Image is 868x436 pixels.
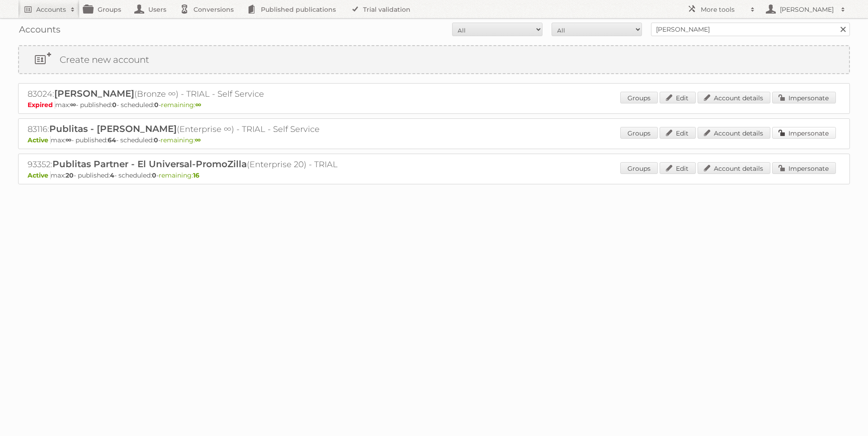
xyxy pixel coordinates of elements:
strong: ∞ [195,136,201,144]
span: remaining: [159,171,199,179]
a: Impersonate [772,127,836,139]
a: Impersonate [772,92,836,103]
h2: [PERSON_NAME] [778,5,836,14]
a: Groups [620,127,658,139]
strong: 0 [112,101,117,109]
h2: 83116: (Enterprise ∞) - TRIAL - Self Service [28,123,344,135]
strong: 0 [152,171,156,179]
span: remaining: [160,136,201,144]
h2: Accounts [36,5,66,14]
span: Active [28,171,51,179]
span: Expired [28,101,55,109]
strong: 20 [66,171,74,179]
strong: 64 [108,136,116,144]
strong: 4 [110,171,114,179]
strong: 0 [154,136,158,144]
span: remaining: [161,101,201,109]
strong: ∞ [66,136,71,144]
span: Publitas Partner - El Universal-PromoZilla [52,159,247,169]
h2: More tools [701,5,746,14]
strong: 0 [154,101,159,109]
h2: 83024: (Bronze ∞) - TRIAL - Self Service [28,88,344,100]
h2: 93352: (Enterprise 20) - TRIAL [28,159,344,170]
a: Create new account [19,46,849,73]
span: Publitas - [PERSON_NAME] [49,123,177,134]
strong: ∞ [195,101,201,109]
a: Edit [660,127,696,139]
a: Account details [698,92,770,103]
a: Groups [620,162,658,174]
strong: ∞ [70,101,76,109]
p: max: - published: - scheduled: - [28,101,840,109]
a: Edit [660,92,696,103]
strong: 16 [193,171,199,179]
a: Edit [660,162,696,174]
p: max: - published: - scheduled: - [28,171,840,179]
a: Groups [620,92,658,103]
span: [PERSON_NAME] [54,88,134,99]
a: Impersonate [772,162,836,174]
p: max: - published: - scheduled: - [28,136,840,144]
a: Account details [698,127,770,139]
span: Active [28,136,51,144]
a: Account details [698,162,770,174]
